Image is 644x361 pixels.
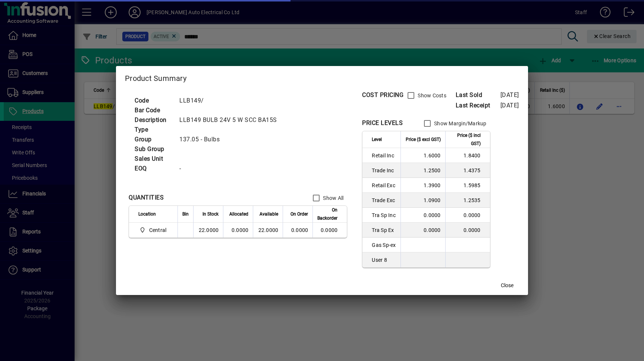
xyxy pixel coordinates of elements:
td: 137.05 - Bulbs [176,135,286,144]
button: Close [495,279,519,292]
h2: Product Summary [116,66,528,88]
span: Central [138,226,169,235]
td: Code [131,96,176,106]
span: On Order [290,210,308,218]
td: 1.5985 [445,178,490,193]
td: 0.0000 [445,223,490,238]
td: Type [131,125,176,135]
span: In Stock [202,210,219,218]
td: 0.0000 [223,223,253,238]
td: 0.0000 [312,223,347,238]
span: Level [372,135,382,144]
div: PRICE LEVELS [362,119,403,128]
span: 0.0000 [291,227,308,233]
span: Tra Sp Ex [372,226,396,234]
td: 1.4375 [445,163,490,178]
td: 1.8400 [445,148,490,163]
span: Central [149,226,167,234]
td: Group [131,135,176,144]
td: 0.0000 [445,208,490,223]
span: Allocated [229,210,248,218]
td: 22.0000 [193,223,223,238]
label: Show All [321,194,343,202]
span: Price ($ incl GST) [450,131,481,148]
td: 1.0900 [400,193,445,208]
td: 22.0000 [253,223,283,238]
span: Retail Inc [372,152,396,159]
td: LLB149/ [176,96,286,106]
label: Show Margin/Markup [433,120,487,127]
td: 0.0000 [400,223,445,238]
span: User 8 [372,256,396,264]
span: Trade Inc [372,167,396,174]
span: Price ($ excl GST) [406,135,441,144]
span: [DATE] [500,91,519,98]
span: Available [260,210,278,218]
span: Last Receipt [456,101,500,110]
td: 1.3900 [400,178,445,193]
span: Retail Exc [372,182,396,189]
td: 1.6000 [400,148,445,163]
span: Trade Exc [372,197,396,204]
span: Location [138,210,156,218]
div: COST PRICING [362,91,403,100]
td: - [176,164,286,173]
td: EOQ [131,164,176,173]
td: Sales Unit [131,154,176,164]
span: Last Sold [456,91,500,100]
td: 0.0000 [400,208,445,223]
span: Bin [182,210,189,218]
td: 1.2500 [400,163,445,178]
label: Show Costs [416,92,446,99]
span: On Backorder [317,206,337,222]
span: Close [501,282,513,289]
td: 1.2535 [445,193,490,208]
span: [DATE] [500,102,519,109]
span: Tra Sp Inc [372,211,396,219]
div: QUANTITIES [129,193,164,202]
td: Description [131,115,176,125]
td: LLB149 BULB 24V 5 W SCC BA15S [176,115,286,125]
td: Sub Group [131,144,176,154]
td: Bar Code [131,106,176,115]
span: Gas Sp-ex [372,241,396,249]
